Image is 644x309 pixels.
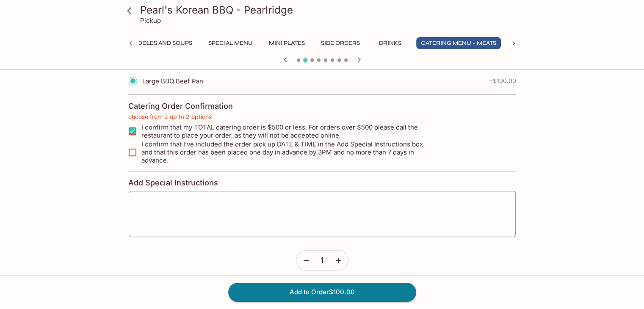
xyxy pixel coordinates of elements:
[142,77,203,85] span: Large BBQ Beef Pan
[140,17,161,25] p: Pickup
[316,37,365,49] button: Side Orders
[371,37,409,49] button: Drinks
[416,37,501,49] button: Catering Menu - Meats
[141,123,435,139] span: I confirm that my TOTAL catering order is $500 or less. For orders over $500 please call the rest...
[321,256,323,265] span: 1
[140,3,519,17] h3: Pearl's Korean BBQ - Pearlridge
[264,37,310,49] button: Mini Plates
[228,283,416,301] button: Add to Order$100.00
[489,77,516,84] span: + $100.00
[128,178,516,188] h4: Add Special Instructions
[204,37,257,49] button: Special Menu
[128,113,516,120] p: choose from 2 up to 2 options
[128,102,233,111] h4: Catering Order Confirmation
[141,140,435,164] span: I confirm that I’ve included the order pick up DATE & TIME in the Add Special Instructions box an...
[124,37,197,49] button: Noodles and Soups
